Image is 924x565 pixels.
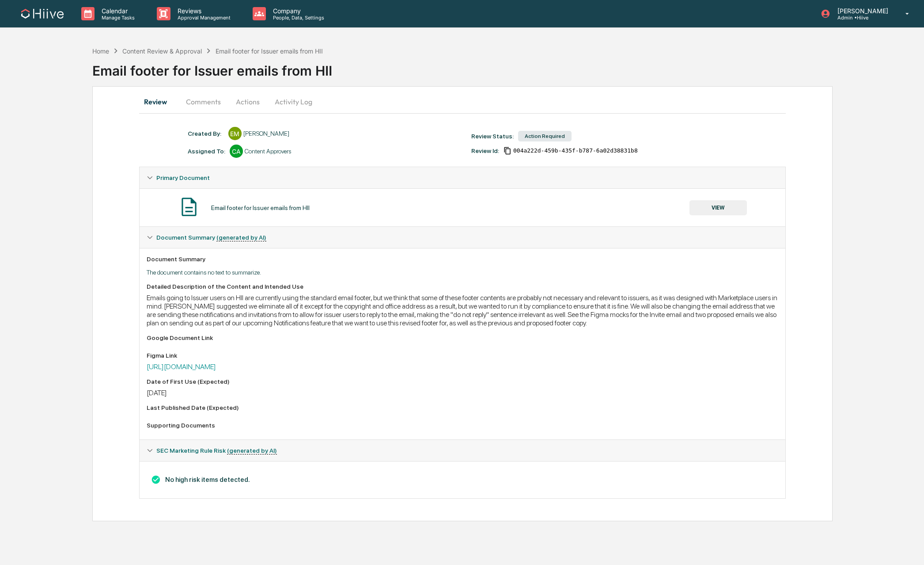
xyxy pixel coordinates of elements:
[228,127,242,140] div: EM
[156,447,277,454] span: SEC Marketing Rule Risk
[156,234,266,241] span: Document Summary
[156,174,210,181] span: Primary Document
[188,130,224,137] div: Created By: ‎ ‎
[139,91,179,112] button: Review
[266,7,329,15] p: Company
[147,363,216,371] a: [URL][DOMAIN_NAME]
[21,9,64,19] img: logo
[147,283,778,290] div: Detailed Description of the Content and Intended Use
[216,234,266,241] u: (generated by AI)
[140,440,785,461] div: SEC Marketing Rule Risk (generated by AI)
[216,47,323,55] div: Email footer for Issuer emails from HII
[147,404,778,411] div: Last Published Date (Expected)
[471,133,514,140] div: Review Status:
[170,15,235,21] p: Approval Management
[147,256,778,263] div: Document Summary
[513,147,638,154] span: 004a222d-459b-435f-b787-6a02d38831b8
[122,47,202,55] div: Content Review & Approval
[147,389,778,397] div: [DATE]
[228,91,268,112] button: Actions
[689,200,747,215] button: VIEW
[230,145,243,158] div: CA
[140,188,785,226] div: Primary Document
[95,7,139,15] p: Calendar
[140,248,785,439] div: Document Summary (generated by AI)
[147,378,778,385] div: Date of First Use (Expected)
[92,47,109,55] div: Home
[179,91,228,112] button: Comments
[830,7,893,15] p: [PERSON_NAME]
[830,15,893,21] p: Admin • Hiive
[243,130,289,137] div: [PERSON_NAME]
[178,196,200,218] img: Document Icon
[170,7,235,15] p: Reviews
[147,475,778,485] h3: No high risk items detected.
[268,91,319,112] button: Activity Log
[266,15,329,21] p: People, Data, Settings
[147,352,778,359] div: Figma Link
[147,334,778,341] div: Google Document Link
[518,131,572,141] div: Action Required
[147,294,778,327] div: Emails going to Issuer users on HII are currently using the standard email footer, but we think t...
[211,204,310,211] div: Email footer for Issuer emails from HII
[147,269,778,276] p: The document contains no text to summarize.
[140,227,785,248] div: Document Summary (generated by AI)
[92,56,924,79] div: Email footer for Issuer emails from HII
[147,422,778,429] div: Supporting Documents
[245,148,291,155] div: Content Approvers
[140,461,785,498] div: Document Summary (generated by AI)
[139,91,786,112] div: secondary tabs example
[227,447,277,454] u: (generated by AI)
[95,15,139,21] p: Manage Tasks
[188,148,225,155] div: Assigned To:
[140,167,785,188] div: Primary Document
[471,147,499,154] div: Review Id:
